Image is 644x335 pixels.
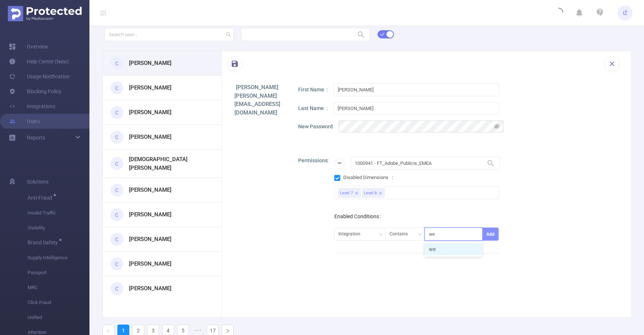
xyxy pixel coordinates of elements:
[379,232,383,237] i: icon: down
[418,232,422,237] i: icon: down
[338,228,366,240] div: Integration
[115,56,119,71] span: C
[129,235,171,244] h3: [PERSON_NAME]
[380,32,385,37] i: icon: check
[364,188,377,198] div: Level 8
[28,250,89,265] span: Supply Intelligence
[115,183,119,198] span: C
[236,83,278,92] h1: [PERSON_NAME]
[298,104,328,112] p: Last Name
[9,69,70,84] a: Usage Notification
[28,220,89,235] span: Visibility
[129,210,171,219] h3: [PERSON_NAME]
[9,84,61,99] a: Blocking Policy
[115,257,119,272] span: C
[28,265,89,280] span: Passport
[340,175,391,180] span: Disabled Dimensions
[234,92,280,117] h1: [PERSON_NAME][EMAIL_ADDRESS][DOMAIN_NAME]
[379,191,382,196] i: icon: close
[334,102,499,115] input: Last Name
[9,114,40,129] a: Users
[473,247,478,251] i: icon: check
[28,240,60,245] span: Brand Safety
[494,124,499,129] i: icon: eye-invisible
[424,243,482,255] li: we
[298,86,328,94] p: First Name
[389,228,413,240] div: Contains
[28,206,89,220] span: Invalid Traffic
[115,105,119,120] span: C
[129,186,171,194] h3: [PERSON_NAME]
[554,8,563,18] i: icon: loading
[298,123,333,131] p: New Password
[226,32,231,37] i: icon: search
[129,155,208,172] h3: [DEMOGRAPHIC_DATA][PERSON_NAME]
[9,39,48,54] a: Overview
[129,260,171,268] h3: [PERSON_NAME]
[28,295,89,310] span: Click Fraud
[27,130,45,145] a: Reports
[28,195,55,200] span: Anti-Fraud
[115,81,119,96] span: C
[334,213,384,219] label: Enabled Conditions
[225,329,230,333] i: icon: right
[129,133,171,141] h3: [PERSON_NAME]
[9,99,55,114] a: Integrations
[340,188,353,198] div: Level 7
[355,191,359,196] i: icon: close
[298,157,329,165] p: Permissions
[27,174,48,189] span: Solutions
[362,188,385,198] li: Level 8
[482,228,499,241] button: Add
[28,310,89,325] span: Unified
[8,6,82,21] img: Protected Media
[338,188,361,198] li: Level 7
[115,130,119,145] span: C
[129,108,171,117] h3: [PERSON_NAME]
[334,158,345,169] button: icon: minus
[129,284,171,293] h3: [PERSON_NAME]
[129,59,171,68] h3: [PERSON_NAME]
[105,28,234,41] input: Search user...
[115,156,119,171] span: C
[115,232,119,247] span: C
[9,54,69,69] a: Help Center (New)
[28,280,89,295] span: MRC
[27,135,45,141] span: Reports
[115,207,119,222] span: C
[106,329,111,333] i: icon: left
[623,6,628,21] span: IŽ
[334,83,499,96] input: First Name
[115,281,119,296] span: C
[129,84,171,92] h3: [PERSON_NAME]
